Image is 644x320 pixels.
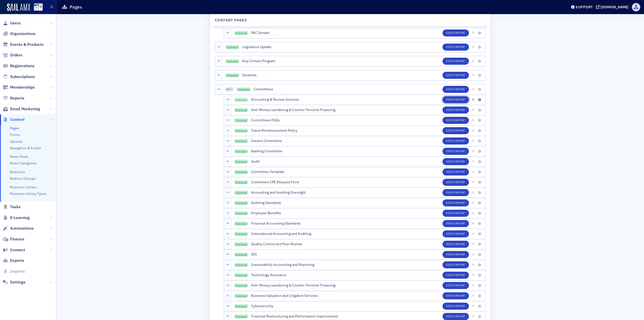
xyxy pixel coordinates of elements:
[596,5,630,9] button: [DOMAIN_NAME]
[10,74,35,80] span: Subscriptions
[10,269,25,274] span: Imports
[234,283,249,288] a: Published
[251,128,297,133] span: Travel Reimbursement Policy
[10,226,34,231] span: Automations
[10,146,41,150] a: Navigation & Footer
[453,98,465,101] span: Content
[442,241,469,248] button: EditContent
[453,232,465,235] span: Content
[10,176,36,181] a: Redirect Groups
[234,253,249,257] a: Published
[234,160,249,164] a: Published
[453,45,465,49] span: Content
[453,149,465,153] span: Content
[3,204,21,210] a: Tasks
[3,226,34,231] a: Automations
[453,263,465,266] span: Content
[3,269,25,274] a: Imports
[3,236,24,242] a: Finance
[236,87,251,91] a: Published
[453,191,465,194] span: Content
[3,63,34,69] a: Registrations
[10,132,20,137] a: Forms
[251,293,318,299] span: Business Valuation and Litigation Services
[10,170,25,174] a: Redirects
[3,106,40,112] a: Email Marketing
[3,258,24,263] a: Exports
[442,96,469,103] button: EditContent
[251,231,311,237] span: International Accounting and Auditing
[234,118,249,122] a: Published
[10,95,24,101] span: Reports
[234,129,249,133] a: Published
[242,58,275,64] span: Key Contact Program
[251,149,282,154] span: Banking Committee
[251,221,301,226] span: Financial Accounting Standards
[442,282,469,289] button: EditContent
[10,185,36,189] a: Resource Library
[10,204,21,210] span: Tasks
[251,169,285,175] span: Committee Template
[442,58,469,65] button: EditContent
[251,30,279,36] span: PAC Donate
[10,215,30,221] span: E-Learning
[10,117,25,122] span: Content
[453,129,465,132] span: Content
[10,106,40,112] span: Email Marketing
[453,139,465,143] span: Content
[234,170,249,174] a: Published
[225,59,240,63] a: Published
[453,108,465,112] span: Content
[3,31,35,37] a: Organizations
[226,88,229,91] span: 65
[453,294,465,297] span: Content
[3,279,25,285] a: Settings
[442,292,469,299] button: EditContent
[234,304,249,308] a: Published
[234,242,249,246] a: Published
[234,31,249,35] a: Published
[225,73,240,77] a: Published
[442,303,469,310] button: EditContent
[234,273,249,277] a: Published
[10,258,24,263] span: Exports
[3,215,30,221] a: E-Learning
[234,294,249,298] a: Published
[442,220,469,227] button: EditContent
[10,154,28,159] a: News Posts
[251,180,299,185] span: Committee CPE Request Form
[3,42,44,47] a: Events & Products
[10,20,21,26] span: Users
[442,313,469,320] button: EditContent
[10,63,34,69] span: Registrations
[251,118,280,123] span: Committees FAQs
[453,31,465,34] span: Content
[442,199,469,206] button: EditContent
[234,232,249,236] a: Published
[225,45,240,49] a: Published
[442,106,469,114] button: EditContent
[242,73,270,78] span: Students
[442,44,469,51] button: EditContent
[453,170,465,173] span: Content
[3,247,25,253] a: Connect
[234,263,249,267] a: Published
[3,95,24,101] a: Reports
[453,242,465,246] span: Content
[251,138,282,144] span: Careers Committee
[251,97,299,102] span: Accounting & Review Services
[251,210,281,216] span: Employee Benefits
[10,31,35,37] span: Organizations
[442,189,469,196] button: EditContent
[7,4,30,12] img: SailAMX
[453,160,465,163] span: Content
[442,158,469,165] button: EditContent
[453,87,465,91] span: Content
[3,85,35,90] a: Memberships
[442,117,469,124] button: EditContent
[234,211,249,215] a: Published
[242,44,271,50] span: Legislative Update
[3,20,21,26] a: Users
[234,149,249,153] a: Published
